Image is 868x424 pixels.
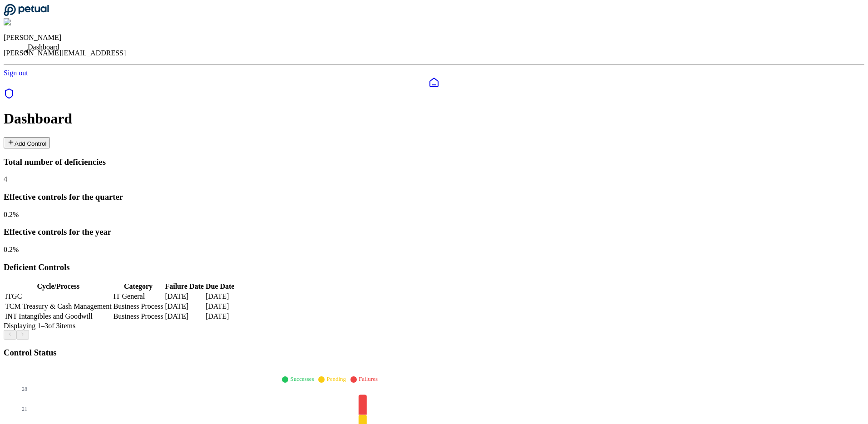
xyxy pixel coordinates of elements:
[4,192,864,202] h3: Effective controls for the quarter
[113,282,164,291] th: Category
[205,292,235,301] td: [DATE]
[205,312,235,321] td: [DATE]
[326,375,346,382] span: Pending
[164,312,204,321] td: [DATE]
[4,211,19,218] span: 0.2 %
[290,375,314,382] span: Successes
[4,69,28,77] a: Sign out
[4,137,50,148] button: Add Control
[4,34,864,42] p: [PERSON_NAME]
[5,282,112,291] th: Cycle/Process
[164,282,204,291] th: Failure Date
[164,302,204,311] td: [DATE]
[4,110,864,127] h1: Dashboard
[4,18,43,26] img: Andrew Li
[4,330,16,340] button: Previous
[22,386,27,392] tspan: 28
[28,43,59,51] div: Dashboard
[16,330,29,340] button: Next
[4,175,7,183] span: 4
[205,302,235,311] td: [DATE]
[4,246,19,253] span: 0.2 %
[113,292,164,301] td: IT General
[4,227,864,237] h3: Effective controls for the year
[4,348,864,358] h3: Control Status
[5,312,112,321] td: INT Intangibles and Goodwill
[5,292,112,301] td: ITGC
[4,77,864,88] a: Dashboard
[4,10,49,18] a: Go to Dashboard
[113,312,164,321] td: Business Process
[164,292,204,301] td: [DATE]
[5,302,112,311] td: TCM Treasury & Cash Management
[4,262,864,272] h3: Deficient Controls
[113,302,164,311] td: Business Process
[22,406,27,412] tspan: 21
[4,322,75,330] span: Displaying 1– 3 of 3 items
[359,375,378,382] span: Failures
[205,282,235,291] th: Due Date
[4,88,864,101] a: SOC
[4,157,864,167] h3: Total number of deficiencies
[4,49,864,57] p: [PERSON_NAME][EMAIL_ADDRESS]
